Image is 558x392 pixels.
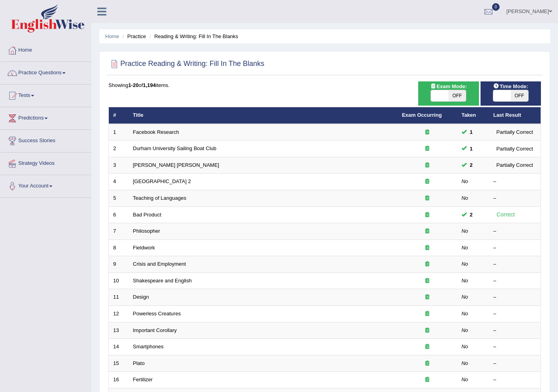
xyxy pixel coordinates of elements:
span: OFF [448,90,466,101]
div: – [493,178,536,185]
div: Partially Correct [493,145,536,153]
em: No [461,377,468,382]
a: Shakespeare and English [133,278,192,284]
em: No [461,261,468,267]
div: Partially Correct [493,128,536,136]
a: Powerless Creatures [133,311,181,317]
div: – [493,310,536,318]
div: – [493,261,536,268]
em: No [461,327,468,333]
a: Fieldwork [133,245,155,251]
div: Exam occurring question [402,228,453,235]
div: – [493,360,536,367]
a: Success Stories [0,130,91,150]
a: Practice Questions [0,62,91,82]
td: 4 [109,174,129,190]
td: 6 [109,207,129,223]
div: – [493,195,536,202]
td: 15 [109,355,129,372]
td: 7 [109,223,129,240]
div: Exam occurring question [402,244,453,252]
li: Practice [120,33,146,40]
a: Home [105,33,119,39]
em: No [461,278,468,284]
div: – [493,228,536,235]
td: 10 [109,272,129,289]
th: Last Result [489,107,541,124]
a: Bad Product [133,212,162,218]
div: – [493,294,536,301]
div: Exam occurring question [402,277,453,285]
div: Exam occurring question [402,129,453,136]
td: 8 [109,239,129,256]
td: 5 [109,190,129,207]
div: Exam occurring question [402,195,453,202]
em: No [461,311,468,317]
div: Exam occurring question [402,145,453,153]
td: 3 [109,157,129,174]
em: No [461,195,468,201]
span: 0 [492,3,500,11]
div: Exam occurring question [402,261,453,268]
a: Teaching of Languages [133,195,186,201]
th: Title [129,107,398,124]
em: No [461,344,468,350]
li: Reading & Writing: Fill In The Blanks [147,33,238,40]
div: Exam occurring question [402,343,453,351]
span: You can still take this question [467,161,476,169]
a: Facebook Research [133,129,179,135]
h2: Practice Reading & Writing: Fill In The Blanks [108,58,265,70]
a: Design [133,294,149,300]
div: – [493,244,536,252]
a: Tests [0,85,91,104]
div: Showing of items. [108,81,541,89]
a: Your Account [0,175,91,195]
a: Crisis and Employment [133,261,186,267]
a: Home [0,39,91,59]
td: 2 [109,141,129,157]
div: – [493,327,536,334]
div: Exam occurring question [402,360,453,367]
a: Durham University Sailing Boat Club [133,145,216,151]
div: Correct [493,210,518,219]
a: Important Corollary [133,327,177,333]
div: Show exams occurring in exams [418,81,479,106]
span: OFF [511,90,528,101]
a: [GEOGRAPHIC_DATA] 2 [133,178,191,184]
a: Fertilizer [133,377,153,382]
em: No [461,228,468,234]
td: 16 [109,372,129,388]
em: No [461,178,468,184]
th: Taken [457,107,489,124]
em: No [461,294,468,300]
td: 14 [109,339,129,355]
span: Time Mode: [490,82,531,91]
a: Strategy Videos [0,153,91,172]
div: – [493,343,536,351]
a: [PERSON_NAME] [PERSON_NAME] [133,162,219,168]
div: – [493,376,536,384]
td: 9 [109,256,129,273]
td: 13 [109,322,129,339]
div: Exam occurring question [402,294,453,301]
div: – [493,277,536,285]
div: Partially Correct [493,161,536,169]
td: 1 [109,124,129,141]
div: Exam occurring question [402,178,453,185]
a: Exam Occurring [402,112,442,118]
div: Exam occurring question [402,211,453,219]
span: You can still take this question [467,145,476,153]
em: No [461,360,468,366]
b: 1,194 [143,82,156,88]
a: Philosopher [133,228,160,234]
span: You can still take this question [467,128,476,136]
div: Exam occurring question [402,310,453,318]
a: Smartphones [133,344,164,350]
span: You can still take this question [467,210,476,219]
td: 12 [109,305,129,322]
a: Plato [133,360,145,366]
span: Exam Mode: [427,82,470,91]
a: Predictions [0,107,91,127]
b: 1-20 [128,82,139,88]
div: Exam occurring question [402,376,453,384]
